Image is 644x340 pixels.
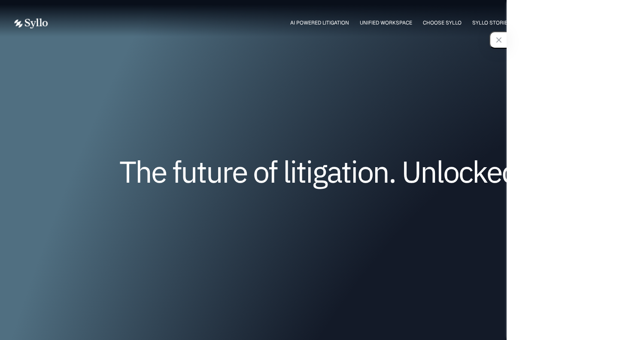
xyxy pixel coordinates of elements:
[360,19,412,27] a: Unified Workspace
[13,18,48,29] img: white logo
[290,19,349,27] a: AI Powered Litigation
[64,157,580,186] h1: The future of litigation. Unlocked.
[65,19,604,27] nav: Menu
[65,19,604,27] div: Menu Toggle
[423,19,462,27] a: Choose Syllo
[472,19,511,27] a: Syllo Stories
